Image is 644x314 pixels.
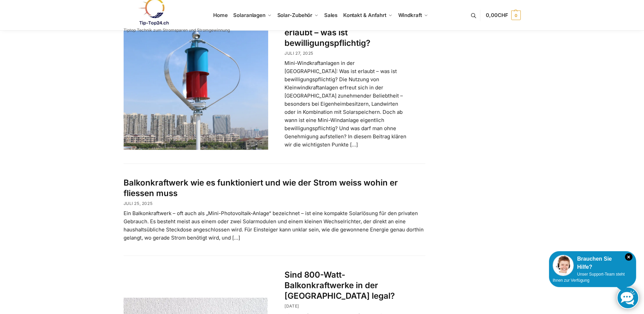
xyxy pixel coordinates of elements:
time: Juli 27, 2025 [284,51,313,56]
span: Sales [324,12,338,18]
span: 0,00 [486,12,508,18]
p: Mini-Windkraftanlagen in der [GEOGRAPHIC_DATA]: Was ist erlaubt – was ist bewilligungspflichtig? ... [284,59,409,149]
time: Juli 25, 2025 [124,201,153,206]
span: Unser Support-Team steht Ihnen zur Verfügung [553,272,625,283]
p: Ein Balkonkraftwerk – oft auch als „Mini-Photovoltaik-Anlage“ bezeichnet – ist eine kompakte Sola... [124,209,425,242]
p: Tiptop Technik zum Stromsparen und Stromgewinnung [124,28,230,32]
i: Schließen [625,253,632,261]
span: Solaranlagen [233,12,265,18]
a: Balkonkraftwerk wie es funktioniert und wie der Strom weiss wohin er fliessen muss [124,178,398,198]
a: 0,00CHF 0 [486,5,520,25]
span: 0 [511,11,521,20]
a: Mini-Windkraftanlagen in der [GEOGRAPHIC_DATA]: Was ist erlaubt – was ist bewilligungspflichtig? [284,6,403,48]
span: Windkraft [398,12,422,18]
span: Solar-Zubehör [277,12,313,18]
a: Sind 800-Watt-Balkonkraftwerke in der [GEOGRAPHIC_DATA] legal? [284,270,395,301]
time: [DATE] [284,303,299,309]
img: Customer service [553,255,574,276]
span: CHF [498,12,508,18]
span: Kontakt & Anfahrt [343,12,386,18]
div: Brauchen Sie Hilfe? [553,255,632,271]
